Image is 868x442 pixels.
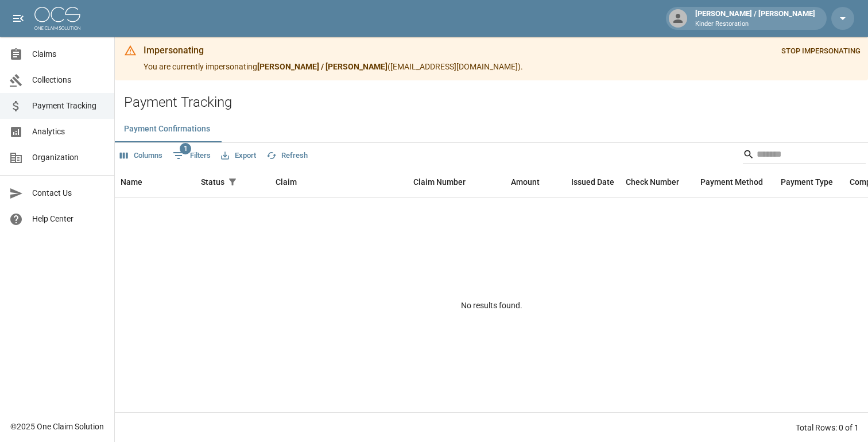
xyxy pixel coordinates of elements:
div: Check Number [620,166,695,198]
button: Select columns [117,147,165,165]
div: Amount [488,166,545,198]
button: Sort [241,174,257,190]
div: Claim [270,166,408,198]
div: Payment Method [700,166,763,198]
span: Help Center [32,213,105,225]
div: Name [115,166,195,198]
button: Show filters [224,174,241,190]
span: 1 [180,143,191,154]
div: Payment Method [695,166,775,198]
div: dynamic tabs [115,115,868,142]
strong: [PERSON_NAME] / [PERSON_NAME] [257,62,387,71]
span: Organization [32,152,105,164]
div: Status [195,166,270,198]
button: STOP IMPERSONATING [778,42,863,60]
div: Claim Number [413,166,466,198]
div: Issued Date [545,166,620,198]
span: Payment Tracking [32,100,105,112]
div: No results found. [115,198,868,412]
button: Refresh [263,147,311,165]
div: Total Rows: 0 of 1 [796,422,859,433]
div: Search [743,145,866,166]
div: Payment Type [775,166,844,198]
div: You are currently impersonating ( [EMAIL_ADDRESS][DOMAIN_NAME] ). [144,40,523,77]
span: Contact Us [32,187,105,199]
div: Claim Number [408,166,488,198]
div: Issued Date [571,166,614,198]
h2: Payment Tracking [124,94,868,111]
button: Show filters [170,146,214,165]
span: Claims [32,48,105,60]
div: Check Number [626,166,679,198]
span: Analytics [32,126,105,138]
button: open drawer [7,7,30,30]
div: 1 active filter [224,174,241,190]
img: ocs-logo-white-transparent.png [34,7,80,30]
div: Status [201,166,224,198]
div: © 2025 One Claim Solution [10,421,104,432]
p: Kinder Restoration [695,20,815,29]
div: Payment Type [781,166,833,198]
div: Amount [511,166,540,198]
span: Collections [32,74,105,86]
div: Name [121,166,142,198]
div: Impersonating [144,44,523,57]
button: Export [218,147,259,165]
div: [PERSON_NAME] / [PERSON_NAME] [691,8,820,29]
div: Claim [276,166,297,198]
button: Payment Confirmations [115,115,219,142]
